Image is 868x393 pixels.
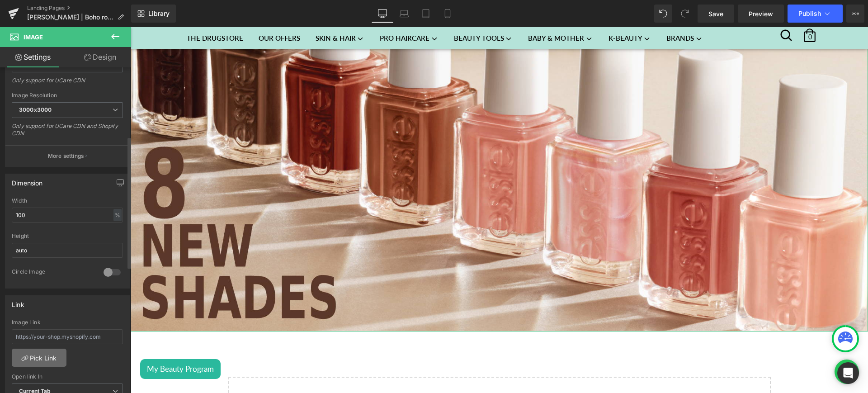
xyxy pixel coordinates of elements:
[393,5,415,23] a: Laptop
[12,198,123,204] div: Width
[670,7,689,13] span: 0
[24,33,43,41] span: Image
[12,296,24,308] div: Link
[798,10,821,17] span: Publish
[670,0,688,9] a: 0
[27,14,114,21] span: [PERSON_NAME] | Boho rodeo
[837,362,859,384] div: Open Intercom Messenger
[48,152,84,160] p: More settings
[12,349,66,367] a: Pick Link
[12,233,123,239] div: Height
[415,5,437,23] a: Tablet
[749,9,773,19] span: Preview
[148,9,170,18] span: Library
[19,106,52,113] b: 3000x3000
[12,243,123,258] input: auto
[12,208,123,223] input: auto
[846,5,864,23] button: More
[654,5,672,23] button: Undo
[67,47,133,67] a: Design
[12,123,123,143] div: Only support for UCare CDN and Shopify CDN
[9,332,90,352] button: My Beauty Program
[12,77,123,90] div: Only support for UCare CDN
[27,5,131,12] a: Landing Pages
[131,5,176,23] a: New Library
[437,5,458,23] a: Mobile
[12,268,94,278] div: Circle Image
[788,5,843,23] button: Publish
[708,9,723,19] span: Save
[12,319,123,326] div: Image Link
[12,374,123,380] div: Open link In
[738,5,784,23] a: Preview
[12,174,43,187] div: Dimension
[372,5,393,23] a: Desktop
[676,5,694,23] button: Redo
[113,209,122,221] div: %
[12,329,123,344] input: https://your-shop.myshopify.com
[5,145,129,166] button: More settings
[12,92,123,99] div: Image Resolution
